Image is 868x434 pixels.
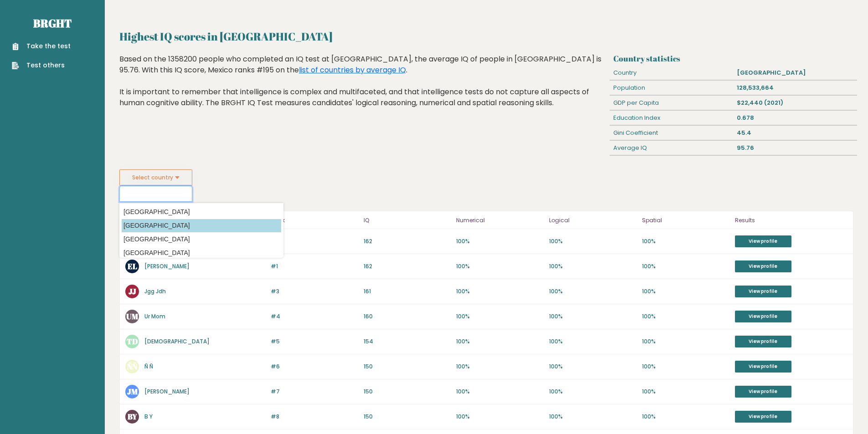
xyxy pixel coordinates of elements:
[549,388,637,396] p: 100%
[734,126,857,140] div: 45.4
[734,141,857,155] div: 95.76
[364,262,451,271] p: 162
[456,388,544,396] p: 100%
[122,246,281,260] option: [GEOGRAPHIC_DATA]
[271,337,358,346] p: #5
[735,361,791,373] a: View profile
[299,65,406,75] a: list of countries by average IQ
[642,287,729,296] p: 100%
[144,287,166,295] a: Jgg Jdh
[456,287,544,296] p: 100%
[126,311,139,322] text: UM
[364,287,451,296] p: 161
[610,96,733,110] div: GDP per Capita
[642,388,729,396] p: 100%
[364,337,451,346] p: 154
[642,262,729,271] p: 100%
[549,363,637,371] p: 100%
[735,286,791,297] a: View profile
[364,312,451,321] p: 160
[456,337,544,346] p: 100%
[128,411,138,422] text: BY
[144,312,165,320] a: Ur Mom
[127,386,138,397] text: JM
[122,233,281,246] option: [GEOGRAPHIC_DATA]
[456,413,544,421] p: 100%
[119,186,192,202] input: Select your country
[642,312,729,321] p: 100%
[119,28,853,45] h2: Highest IQ scores in [GEOGRAPHIC_DATA]
[735,311,791,322] a: View profile
[613,54,853,63] h3: Country statistics
[127,336,138,347] text: TD
[271,287,358,296] p: #3
[610,126,733,140] div: Gini Coefficient
[364,413,451,421] p: 150
[642,215,729,226] p: Spatial
[549,337,637,346] p: 100%
[549,312,637,321] p: 100%
[456,237,544,245] p: 100%
[122,219,281,232] option: [GEOGRAPHIC_DATA]
[549,413,637,421] p: 100%
[610,81,733,95] div: Population
[144,262,190,270] a: [PERSON_NAME]
[271,237,358,245] p: #1
[734,111,857,125] div: 0.678
[364,215,451,226] p: IQ
[610,141,733,155] div: Average IQ
[642,363,729,371] p: 100%
[456,363,544,371] p: 100%
[734,81,857,95] div: 128,533,664
[456,312,544,321] p: 100%
[144,388,190,395] a: [PERSON_NAME]
[271,363,358,371] p: #6
[610,111,733,125] div: Education Index
[549,215,637,226] p: Logical
[549,287,637,296] p: 100%
[122,205,281,219] option: [GEOGRAPHIC_DATA]
[119,169,192,186] button: Select country
[642,237,729,245] p: 100%
[128,261,137,271] text: EL
[735,411,791,423] a: View profile
[271,388,358,396] p: #7
[271,215,358,226] p: Rank
[735,260,791,272] a: View profile
[610,66,733,80] div: Country
[735,235,791,247] a: View profile
[364,363,451,371] p: 150
[144,337,210,345] a: [DEMOGRAPHIC_DATA]
[127,361,138,372] text: ÑÑ
[735,336,791,347] a: View profile
[734,96,857,110] div: $22,440 (2021)
[456,262,544,271] p: 100%
[735,215,847,226] p: Results
[549,262,637,271] p: 100%
[364,388,451,396] p: 150
[119,54,606,122] div: Based on the 1358200 people who completed an IQ test at [GEOGRAPHIC_DATA], the average IQ of peop...
[734,66,857,80] div: [GEOGRAPHIC_DATA]
[271,413,358,421] p: #8
[12,41,71,51] a: Take the test
[271,262,358,271] p: #1
[12,61,71,70] a: Test others
[128,286,136,296] text: JJ
[456,215,544,226] p: Numerical
[144,363,153,370] a: Ñ Ñ
[144,413,153,420] a: B Y
[364,237,451,245] p: 162
[271,312,358,321] p: #4
[642,413,729,421] p: 100%
[33,16,72,31] a: Brght
[642,337,729,346] p: 100%
[549,237,637,245] p: 100%
[735,386,791,398] a: View profile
